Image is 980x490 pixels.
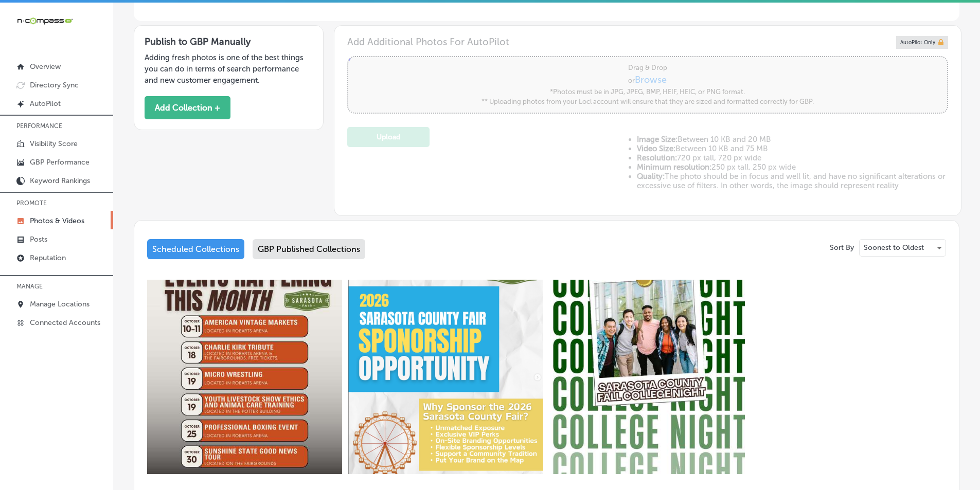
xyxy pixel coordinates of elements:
p: GBP Performance [30,158,90,167]
img: 660ab0bf-5cc7-4cb8-ba1c-48b5ae0f18e60NCTV_CLogo_TV_Black_-500x88.png [16,16,73,26]
div: Soonest to Oldest [860,240,946,256]
p: AutoPilot [30,99,61,108]
p: Posts [30,235,47,244]
p: Reputation [30,253,66,262]
div: GBP Published Collections [253,239,365,259]
p: Visibility Score [30,139,78,148]
div: Scheduled Collections [147,239,244,259]
p: Adding fresh photos is one of the best things you can do in terms of search performance and new c... [145,52,313,86]
p: Soonest to Oldest [864,243,924,252]
p: Sort By [830,243,854,252]
img: Collection thumbnail [550,280,745,475]
img: Collection thumbnail [348,280,543,475]
p: Directory Sync [30,81,79,89]
p: Manage Locations [30,300,90,308]
p: Connected Accounts [30,318,100,327]
h3: Publish to GBP Manually [145,36,313,47]
p: Photos & Videos [30,216,84,225]
button: Add Collection + [145,96,230,119]
p: Keyword Rankings [30,176,90,185]
p: Overview [30,62,61,71]
img: Collection thumbnail [147,280,342,475]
